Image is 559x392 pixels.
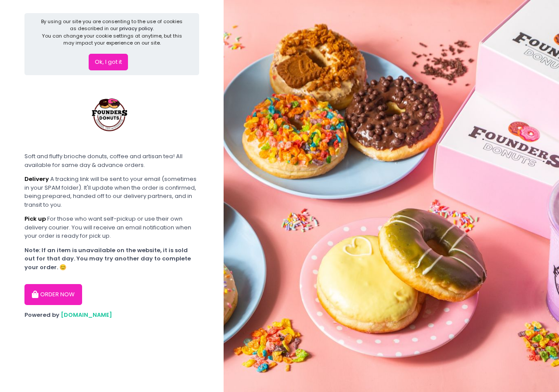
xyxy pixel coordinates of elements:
[119,25,154,32] a: privacy policy.
[24,175,199,209] div: A tracking link will be sent to your email (sometimes in your SPAM folder). It'll update when the...
[24,215,199,240] div: For those who want self-pickup or use their own delivery courier. You will receive an email notif...
[24,311,199,319] div: Powered by
[78,81,143,146] img: Founders Donuts
[24,284,82,305] button: ORDER NOW
[24,215,46,223] b: Pick up
[24,246,199,272] div: Note: If an item is unavailable on the website, it is sold out for that day. You may try another ...
[39,18,185,47] div: By using our site you are consenting to the use of cookies as described in our You can change you...
[24,175,49,183] b: Delivery
[89,54,128,70] button: Ok, I got it
[24,152,199,169] div: Soft and fluffy brioche donuts, coffee and artisan tea! All available for same day & advance orders.
[61,311,112,319] a: [DOMAIN_NAME]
